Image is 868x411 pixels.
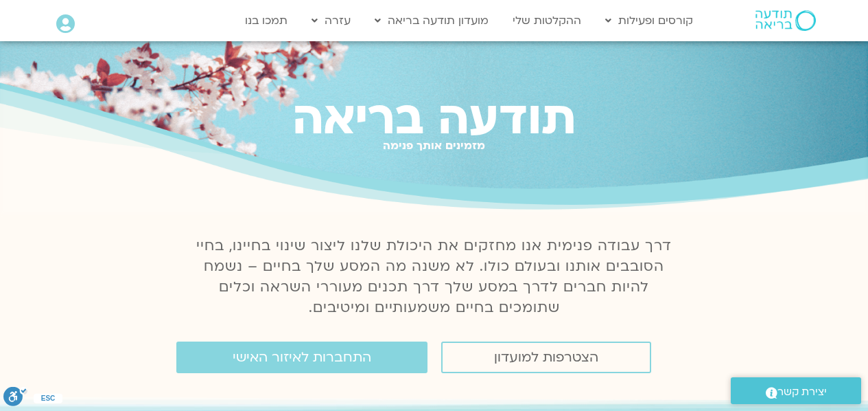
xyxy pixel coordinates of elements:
[731,377,861,404] a: יצירת קשר
[441,342,651,373] a: הצטרפות למועדון
[368,8,495,34] a: מועדון תודעה בריאה
[598,8,700,34] a: קורסים ופעילות
[238,8,294,34] a: תמכו בנו
[176,342,427,373] a: התחברות לאיזור האישי
[777,383,827,401] span: יצירת קשר
[506,8,588,34] a: ההקלטות שלי
[755,10,816,31] img: תודעה בריאה
[233,350,371,365] span: התחברות לאיזור האישי
[305,8,357,34] a: עזרה
[189,236,680,318] p: דרך עבודה פנימית אנו מחזקים את היכולת שלנו ליצור שינוי בחיינו, בחיי הסובבים אותנו ובעולם כולו. לא...
[494,350,598,365] span: הצטרפות למועדון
